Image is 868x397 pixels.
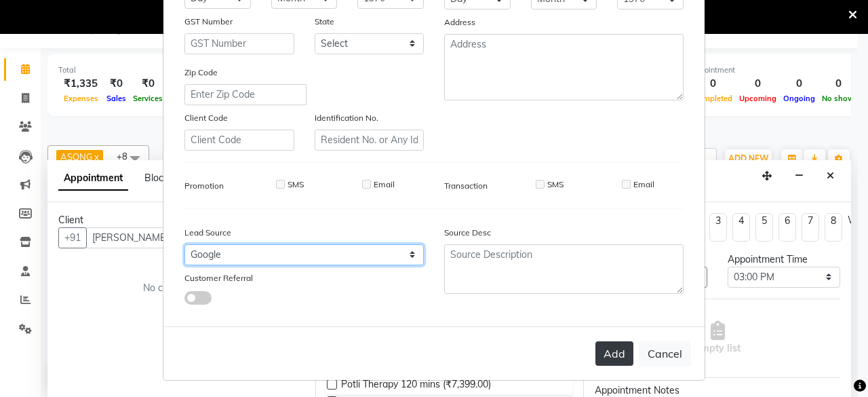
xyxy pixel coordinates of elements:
label: Transaction [444,180,488,192]
label: Zip Code [184,67,218,79]
label: Address [444,16,475,29]
input: GST Number [184,33,294,54]
label: Source Desc [444,227,491,239]
input: Client Code [184,130,294,151]
label: Promotion [184,180,224,192]
label: GST Number [184,16,233,28]
button: Cancel [639,341,691,366]
label: State [315,16,334,28]
label: Identification No. [315,112,378,124]
label: Email [633,178,654,191]
label: SMS [547,178,564,191]
button: Add [595,341,633,366]
label: Customer Referral [184,272,253,284]
input: Enter Zip Code [184,84,307,105]
label: Email [374,178,395,191]
label: Client Code [184,112,228,124]
label: SMS [288,178,304,191]
input: Resident No. or Any Id [315,130,425,151]
label: Lead Source [184,227,231,239]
